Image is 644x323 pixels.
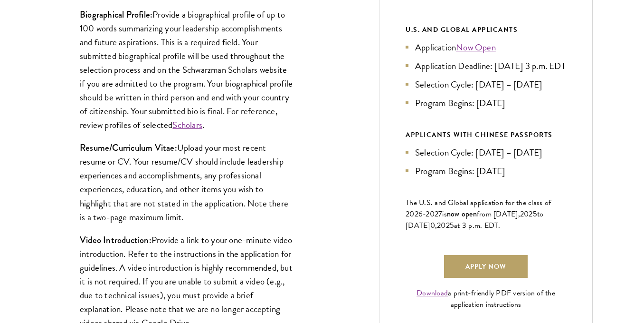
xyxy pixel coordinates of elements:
p: Provide a biographical profile of up to 100 words summarizing your leadership accomplishments and... [80,8,294,132]
a: Apply Now [444,255,528,278]
strong: Resume/Curriculum Vitae: [80,141,177,154]
span: 202 [520,208,533,220]
span: 0 [430,220,435,231]
span: now open [447,208,477,219]
li: Selection Cycle: [DATE] – [DATE] [406,146,566,159]
span: 5 [533,208,537,220]
span: -202 [423,208,438,220]
div: a print-friendly PDF version of the application instructions [406,287,566,310]
strong: Biographical Profile: [80,8,152,21]
li: Application [406,40,566,54]
strong: Video Introduction: [80,234,152,246]
span: 5 [450,220,454,231]
li: Application Deadline: [DATE] 3 p.m. EDT [406,59,566,73]
span: The U.S. and Global application for the class of 202 [406,197,551,220]
span: 6 [418,208,423,220]
div: APPLICANTS WITH CHINESE PASSPORTS [406,129,566,141]
li: Selection Cycle: [DATE] – [DATE] [406,78,566,91]
span: from [DATE], [477,208,520,220]
a: Now Open [456,40,496,54]
span: is [442,208,447,220]
span: , [435,220,437,231]
span: 7 [438,208,442,220]
a: Download [417,287,448,299]
span: at 3 p.m. EDT. [454,220,501,231]
li: Program Begins: [DATE] [406,164,566,178]
span: 202 [437,220,450,231]
span: to [DATE] [406,208,543,231]
a: Scholars [172,118,202,132]
p: Upload your most recent resume or CV. Your resume/CV should include leadership experiences and ac... [80,141,294,224]
div: U.S. and Global Applicants [406,24,566,36]
li: Program Begins: [DATE] [406,96,566,110]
